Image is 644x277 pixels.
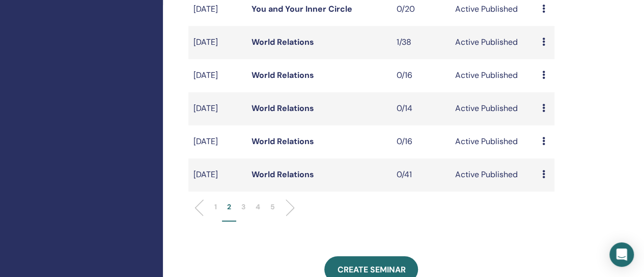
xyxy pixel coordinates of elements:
[256,202,260,212] p: 4
[391,158,450,191] td: 0/41
[391,26,450,59] td: 1/38
[450,125,537,158] td: Active Published
[188,59,246,92] td: [DATE]
[188,158,246,191] td: [DATE]
[251,169,314,180] a: World Relations
[241,202,245,212] p: 3
[391,59,450,92] td: 0/16
[251,37,314,47] a: World Relations
[188,125,246,158] td: [DATE]
[450,59,537,92] td: Active Published
[251,4,352,14] a: You and Your Inner Circle
[214,202,217,212] p: 1
[251,70,314,80] a: World Relations
[391,92,450,125] td: 0/14
[251,136,314,147] a: World Relations
[188,92,246,125] td: [DATE]
[450,92,537,125] td: Active Published
[270,202,275,212] p: 5
[337,264,405,275] span: Create seminar
[391,125,450,158] td: 0/16
[450,26,537,59] td: Active Published
[609,242,634,267] div: Open Intercom Messenger
[450,158,537,191] td: Active Published
[227,202,231,212] p: 2
[251,103,314,114] a: World Relations
[188,26,246,59] td: [DATE]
